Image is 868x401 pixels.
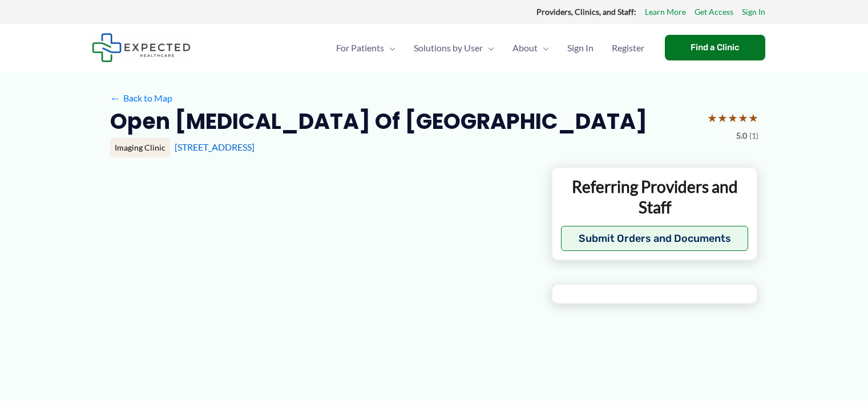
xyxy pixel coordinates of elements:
[503,28,558,68] a: AboutMenu Toggle
[728,107,738,128] span: ★
[567,28,594,68] span: Sign In
[405,28,503,68] a: Solutions by UserMenu Toggle
[92,33,191,62] img: Expected Healthcare Logo - side, dark font, small
[717,107,728,128] span: ★
[558,28,603,68] a: Sign In
[749,128,758,143] span: (1)
[336,28,384,68] span: For Patients
[536,7,636,17] strong: Providers, Clinics, and Staff:
[736,128,747,143] span: 5.0
[748,107,758,128] span: ★
[110,138,170,157] div: Imaging Clinic
[110,90,172,107] a: ←Back to Map
[561,226,749,251] button: Submit Orders and Documents
[512,28,538,68] span: About
[603,28,653,68] a: Register
[175,141,255,152] a: [STREET_ADDRESS]
[483,28,494,68] span: Menu Toggle
[538,28,549,68] span: Menu Toggle
[612,28,644,68] span: Register
[707,107,717,128] span: ★
[665,35,765,60] a: Find a Clinic
[414,28,483,68] span: Solutions by User
[327,28,405,68] a: For PatientsMenu Toggle
[645,5,686,19] a: Learn More
[327,28,653,68] nav: Primary Site Navigation
[695,5,733,19] a: Get Access
[738,107,748,128] span: ★
[742,5,765,19] a: Sign In
[561,176,749,218] p: Referring Providers and Staff
[384,28,395,68] span: Menu Toggle
[110,92,121,103] span: ←
[110,107,647,135] h2: Open [MEDICAL_DATA] of [GEOGRAPHIC_DATA]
